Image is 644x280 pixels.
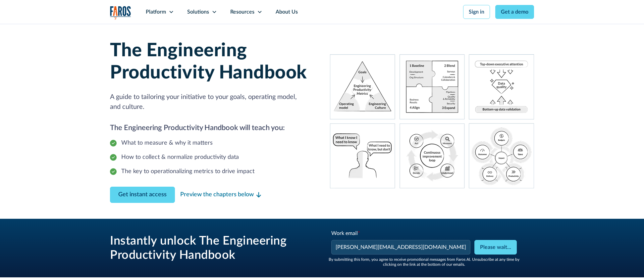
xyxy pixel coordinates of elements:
div: By submitting this form, you agree to receive promotional messages from Faros Al. Unsubscribe at ... [325,257,523,267]
div: Resources [230,8,254,16]
div: The key to operationalizing metrics to drive impact [121,167,254,176]
div: How to collect & normalize productivity data [121,153,239,162]
h1: The Engineering Productivity Handbook [110,40,314,84]
p: A guide to tailoring your initiative to your goals, operating model, and culture. [110,92,314,112]
div: Platform [146,8,166,16]
img: Logo of the analytics and reporting company Faros. [110,6,131,20]
div: What to measure & why it matters [121,139,213,148]
a: Contact Modal [110,187,175,203]
a: home [110,6,131,20]
form: Engineering Productivity Instant Access [325,229,523,267]
h3: Instantly unlock The Engineering Productivity Handbook [110,234,309,262]
a: Preview the chapters below [180,190,261,199]
div: Preview the chapters below [180,190,254,199]
a: Get a demo [495,5,534,19]
h2: The Engineering Productivity Handbook will teach you: [110,122,314,133]
input: Please wait... [474,240,517,255]
a: Sign in [463,5,490,19]
div: Solutions [187,8,209,16]
div: Work email [331,229,472,237]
